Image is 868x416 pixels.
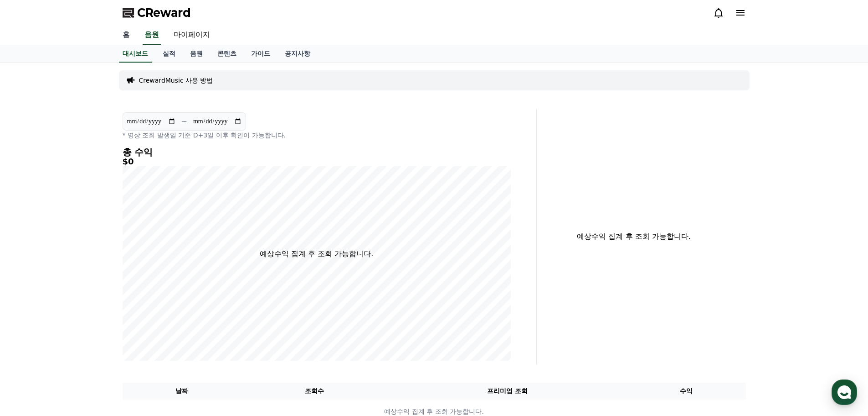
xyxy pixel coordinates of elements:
a: 대화 [60,290,118,312]
span: 대화 [83,304,94,311]
th: 수익 [627,383,746,400]
div: Creward [37,97,67,105]
span: 메시지를 입력하세요. [19,132,84,141]
span: 몇 분 내 답변 받으실 수 있어요 [56,151,133,158]
p: 예상수익 집계 후 조회 가능합니다. [260,248,373,259]
th: 프리미엄 조회 [388,383,627,400]
div: 방금 [72,97,82,105]
span: 홈 [29,303,34,311]
a: 음원 [143,26,161,45]
p: ~ [181,116,187,127]
div: 언제쯤 결론 나나요? [37,105,160,114]
a: 마이페이지 [166,26,217,45]
th: 날짜 [123,383,241,400]
span: 운영시간 보기 [119,74,157,82]
h4: 총 수익 [123,147,511,157]
a: 가이드 [244,45,277,63]
a: CReward [123,5,191,20]
p: * 영상 조회 발생일 기준 D+3일 이후 확인이 가능합니다. [123,131,511,140]
span: CReward [137,5,191,20]
a: 실적 [155,45,183,63]
a: 콘텐츠 [210,45,244,63]
span: 이용중 [78,173,108,179]
b: 채널톡 [78,173,93,179]
a: 대시보드 [119,45,152,63]
a: 홈 [115,26,137,45]
a: 홈 [3,290,60,312]
a: CrewardMusic 사용 방법 [139,76,213,85]
th: 조회수 [241,383,387,400]
span: 설정 [141,303,152,311]
a: 채널톡이용중 [69,173,108,180]
a: 공지사항 [277,45,318,63]
button: 운영시간 보기 [116,72,167,83]
h5: $0 [123,157,511,166]
a: 메시지를 입력하세요. [13,125,165,147]
a: 설정 [118,290,175,312]
a: 음원 [183,45,210,63]
p: 예상수익 집계 후 조회 가능합니다. [544,231,724,242]
a: Creward방금 언제쯤 결론 나나요? [11,93,167,120]
h1: CReward [11,68,64,83]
